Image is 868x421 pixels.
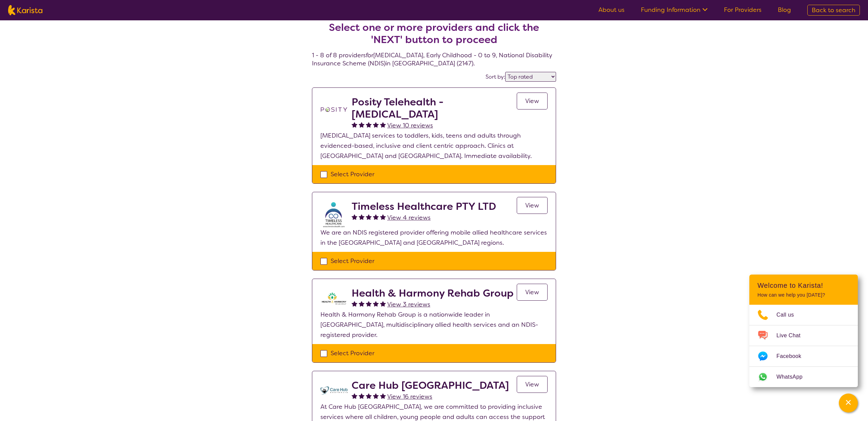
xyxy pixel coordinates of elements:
label: Sort by: [486,73,505,80]
a: Funding Information [641,6,708,14]
span: View [525,380,539,388]
img: fullstar [380,301,386,306]
img: ztak9tblhgtrn1fit8ap.png [320,287,348,309]
img: fullstar [352,122,357,127]
img: fullstar [380,122,386,127]
img: fullstar [352,214,357,220]
span: WhatsApp [776,372,811,382]
a: View [517,376,548,393]
img: fullstar [359,122,364,127]
span: View [525,97,539,105]
span: View 16 reviews [387,393,432,401]
img: fullstar [373,393,379,399]
h2: Timeless Healthcare PTY LTD [352,200,496,213]
img: fullstar [359,301,364,306]
span: View 3 reviews [387,300,430,308]
h2: Care Hub [GEOGRAPHIC_DATA] [352,379,509,392]
span: View 4 reviews [387,214,431,222]
img: fullstar [352,393,357,399]
span: Back to search [812,6,855,14]
img: Karista logo [8,5,42,15]
button: Channel Menu [839,394,858,413]
img: fullstar [380,393,386,399]
a: View 10 reviews [387,120,433,131]
img: ghwmlfce3t00xkecpakn.jpg [320,379,348,402]
span: View 10 reviews [387,121,433,129]
img: fullstar [366,393,372,399]
a: For Providers [724,6,762,14]
img: fullstar [373,214,379,220]
span: View [525,201,539,209]
h2: Health & Harmony Rehab Group [352,287,514,299]
img: t1bslo80pcylnzwjhndq.png [320,96,348,123]
img: fullstar [373,122,379,127]
h2: Posity Telehealth - [MEDICAL_DATA] [352,96,517,120]
img: fullstar [366,301,372,306]
div: Channel Menu [749,275,858,387]
a: View 3 reviews [387,299,430,309]
span: View [525,288,539,296]
a: View 4 reviews [387,213,431,223]
a: View [517,284,548,301]
img: fullstar [366,214,372,220]
a: View [517,197,548,214]
a: Back to search [807,5,860,16]
img: fullstar [359,393,364,399]
img: fullstar [373,301,379,306]
span: Call us [776,310,802,320]
a: Blog [778,6,791,14]
img: fullstar [352,301,357,306]
h2: Welcome to Karista! [757,281,850,289]
p: How can we help you [DATE]? [757,292,850,298]
img: crpuwnkay6cgqnsg7el4.jpg [320,200,348,227]
img: fullstar [359,214,364,220]
a: View 16 reviews [387,392,432,402]
ul: Choose channel [749,305,858,387]
h4: 1 - 8 of 8 providers for [MEDICAL_DATA] , Early Childhood - 0 to 9 , National Disability Insuranc... [312,5,556,67]
span: Live Chat [776,330,809,341]
h2: Select one or more providers and click the 'NEXT' button to proceed [320,21,548,46]
p: [MEDICAL_DATA] services to toddlers, kids, teens and adults through evidenced-based, inclusive an... [320,131,548,161]
p: Health & Harmony Rehab Group is a nationwide leader in [GEOGRAPHIC_DATA], multidisciplinary allie... [320,309,548,340]
img: fullstar [366,122,372,127]
a: About us [598,6,625,14]
a: Web link opens in a new tab. [749,367,858,387]
p: We are an NDIS registered provider offering mobile allied healthcare services in the [GEOGRAPHIC_... [320,227,548,248]
img: fullstar [380,214,386,220]
a: View [517,93,548,109]
span: Facebook [776,351,809,361]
